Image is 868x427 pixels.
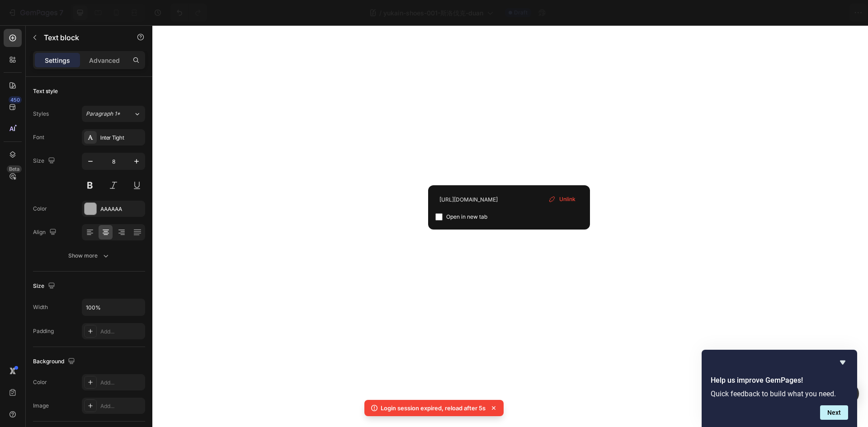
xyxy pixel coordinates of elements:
p: Login session expired, reload after 5s [381,404,486,413]
div: Help us improve GemPages! [711,357,848,420]
div: Add... [100,379,143,387]
button: 7 [4,4,67,22]
input: Auto [82,299,145,315]
p: 7 [59,7,63,18]
p: Settings [45,56,70,65]
p: Quick feedback to build what you need. [711,389,848,398]
div: Inter Tight [100,134,143,142]
div: Background [33,356,77,368]
span: Open in new tab [446,211,487,222]
button: Paragraph 1* [82,106,145,122]
span: / [379,8,382,18]
h2: Help us improve GemPages! [711,375,848,386]
button: Show more [33,248,145,264]
span: yukain-shoes-001-斯洛伐克-duan [383,8,483,18]
span: Draft [514,9,528,17]
div: Size [33,155,57,167]
div: Color [33,205,47,213]
span: Paragraph 1* [86,110,120,118]
p: Text block [44,32,121,43]
div: Align [33,226,58,239]
div: AAAAAA [100,205,143,213]
div: Color [33,378,47,386]
div: Show more [68,251,110,260]
button: Upgrade to publish [778,4,864,22]
div: Upgrade to publish [786,8,857,18]
div: Font [33,133,44,141]
div: Padding [33,327,54,335]
span: Unlink [559,195,576,203]
button: Save [745,4,774,22]
div: Beta [7,165,22,173]
span: Save [752,9,767,17]
div: Text style [33,87,58,95]
div: Add... [100,328,143,336]
button: Next question [820,405,848,420]
div: Size [33,280,57,292]
div: 450 [9,96,22,103]
div: Width [33,303,48,311]
button: Hide survey [837,357,848,368]
p: Advanced [89,56,120,65]
div: Image [33,402,49,410]
div: Styles [33,110,49,118]
iframe: Design area [152,25,868,427]
input: Paste link here [435,192,583,207]
div: Add... [100,402,143,410]
div: Undo/Redo [170,4,207,22]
